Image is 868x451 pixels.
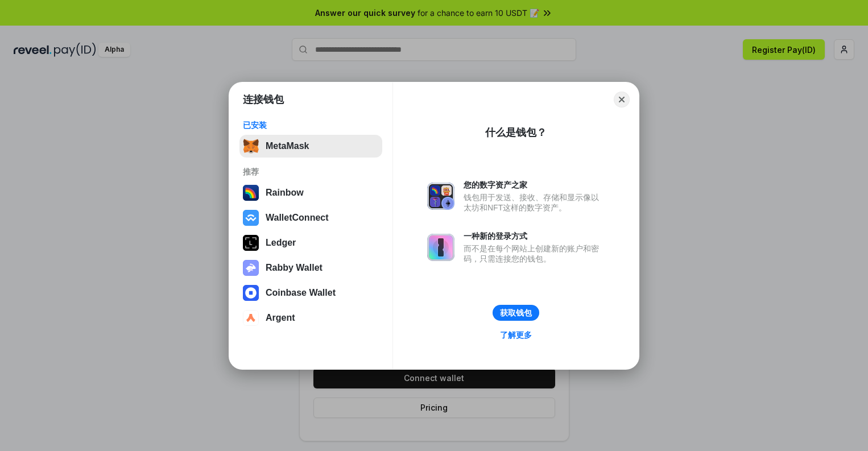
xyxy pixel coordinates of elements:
button: Ledger [239,231,382,254]
a: 了解更多 [493,328,539,342]
img: svg+xml,%3Csvg%20width%3D%22120%22%20height%3D%22120%22%20viewBox%3D%220%200%20120%20120%22%20fil... [243,185,259,201]
div: WalletConnect [266,213,329,223]
button: 获取钱包 [493,305,539,321]
img: svg+xml,%3Csvg%20fill%3D%22none%22%20height%3D%2233%22%20viewBox%3D%220%200%2035%2033%22%20width%... [243,138,259,154]
div: 而不是在每个网站上创建新的账户和密码，只需连接您的钱包。 [464,243,605,264]
img: svg+xml,%3Csvg%20xmlns%3D%22http%3A%2F%2Fwww.w3.org%2F2000%2Fsvg%22%20fill%3D%22none%22%20viewBox... [243,260,259,276]
div: Rainbow [266,188,304,198]
div: 一种新的登录方式 [464,231,605,241]
div: 什么是钱包？ [485,126,547,139]
div: 钱包用于发送、接收、存储和显示像以太坊和NFT这样的数字资产。 [464,192,605,213]
button: MetaMask [239,135,382,158]
img: svg+xml,%3Csvg%20width%3D%2228%22%20height%3D%2228%22%20viewBox%3D%220%200%2028%2028%22%20fill%3D... [243,285,259,301]
div: 已安装 [243,120,379,130]
img: svg+xml,%3Csvg%20width%3D%2228%22%20height%3D%2228%22%20viewBox%3D%220%200%2028%2028%22%20fill%3D... [243,310,259,326]
img: svg+xml,%3Csvg%20width%3D%2228%22%20height%3D%2228%22%20viewBox%3D%220%200%2028%2028%22%20fill%3D... [243,210,259,226]
div: 您的数字资产之家 [464,180,605,190]
button: Coinbase Wallet [239,282,382,304]
div: 了解更多 [500,330,532,340]
div: Coinbase Wallet [266,288,336,298]
button: Close [614,92,630,107]
div: Ledger [266,238,296,248]
img: svg+xml,%3Csvg%20xmlns%3D%22http%3A%2F%2Fwww.w3.org%2F2000%2Fsvg%22%20width%3D%2228%22%20height%3... [243,235,259,251]
h1: 连接钱包 [243,93,284,106]
div: MetaMask [266,141,309,151]
button: WalletConnect [239,206,382,229]
button: Rabby Wallet [239,256,382,279]
button: Argent [239,307,382,329]
div: Argent [266,313,295,323]
button: Rainbow [239,181,382,204]
div: 获取钱包 [500,308,532,318]
img: svg+xml,%3Csvg%20xmlns%3D%22http%3A%2F%2Fwww.w3.org%2F2000%2Fsvg%22%20fill%3D%22none%22%20viewBox... [427,234,454,261]
div: Rabby Wallet [266,263,323,273]
div: 推荐 [243,167,379,177]
img: svg+xml,%3Csvg%20xmlns%3D%22http%3A%2F%2Fwww.w3.org%2F2000%2Fsvg%22%20fill%3D%22none%22%20viewBox... [427,183,454,210]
